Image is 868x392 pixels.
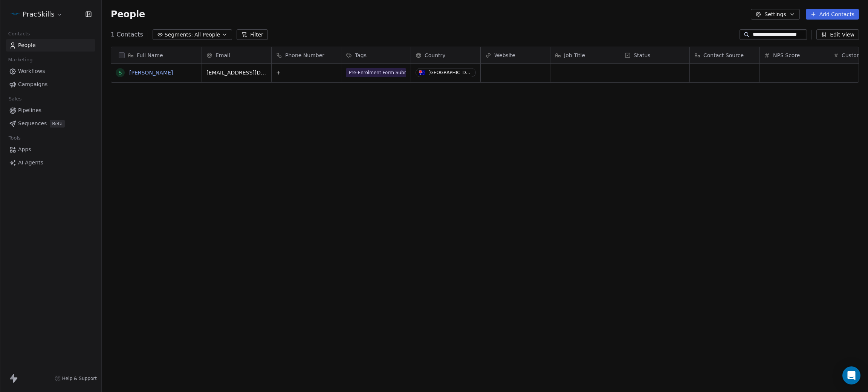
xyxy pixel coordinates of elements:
[634,52,651,59] span: Status
[23,9,55,19] span: PracSkills
[18,81,47,88] span: Campaigns
[18,159,43,167] span: AI Agents
[346,68,406,77] span: Pre-Enrolment Form Submitted
[55,375,97,381] a: Help & Support
[6,39,95,52] a: People
[816,29,859,40] button: Edit View
[137,52,163,59] span: Full Name
[62,375,97,381] span: Help & Support
[129,70,173,76] a: [PERSON_NAME]
[276,69,336,76] span: +
[18,106,41,114] span: Pipelines
[773,52,800,59] span: NPS Score
[18,41,36,49] span: People
[6,143,95,156] a: Apps
[341,47,411,63] div: Tags
[6,78,95,91] a: Campaigns
[425,52,446,59] span: Country
[111,64,202,374] div: grid
[237,29,268,40] button: Filter
[11,10,20,19] img: PracSkills%20Email%20Display%20Picture.png
[428,70,472,75] div: [GEOGRAPHIC_DATA]
[481,47,550,63] div: Website
[272,47,341,63] div: Phone Number
[6,65,95,77] a: Workflows
[494,52,515,59] span: Website
[18,146,31,153] span: Apps
[5,93,25,105] span: Sales
[842,366,860,384] div: Open Intercom Messenger
[355,52,367,59] span: Tags
[18,120,47,128] span: Sequences
[5,132,24,144] span: Tools
[111,47,202,63] div: Full Name
[202,47,271,63] div: Email
[620,47,689,63] div: Status
[5,54,36,65] span: Marketing
[806,9,859,20] button: Add Contacts
[564,52,585,59] span: Job Title
[759,47,829,63] div: NPS Score
[6,156,95,169] a: AI Agents
[5,28,33,40] span: Contacts
[111,30,143,39] span: 1 Contacts
[111,9,145,20] span: People
[411,47,480,63] div: Country
[165,31,193,39] span: Segments:
[119,69,122,77] div: S
[550,47,620,63] div: Job Title
[751,9,799,20] button: Settings
[690,47,759,63] div: Contact Source
[194,31,220,39] span: All People
[18,67,45,75] span: Workflows
[206,69,267,76] span: [EMAIL_ADDRESS][DOMAIN_NAME]
[6,104,95,117] a: Pipelines
[9,8,64,21] button: PracSkills
[703,52,744,59] span: Contact Source
[50,120,65,128] span: Beta
[6,117,95,130] a: SequencesBeta
[285,52,324,59] span: Phone Number
[215,52,230,59] span: Email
